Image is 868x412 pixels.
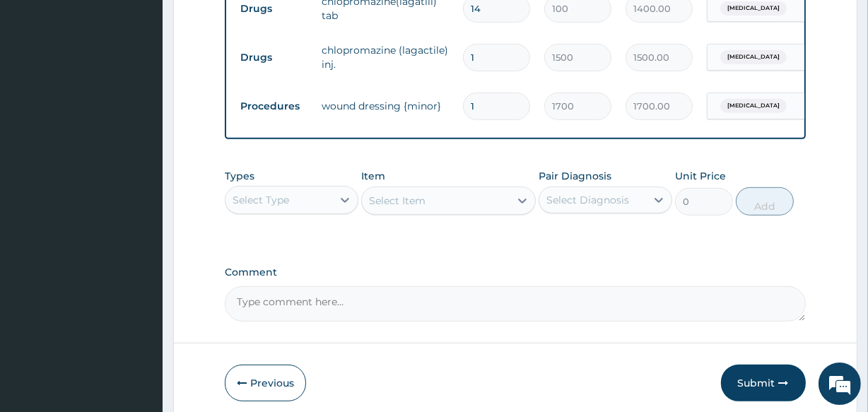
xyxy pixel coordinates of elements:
button: Add [736,187,794,216]
span: [MEDICAL_DATA] [720,1,787,16]
div: Select Type [233,193,289,207]
td: Drugs [233,45,315,71]
label: Item [361,169,385,183]
label: Pair Diagnosis [539,169,611,183]
span: We're online! [82,119,195,261]
label: Unit Price [675,169,726,183]
td: wound dressing {minor} [315,92,456,120]
td: Procedures [233,93,315,119]
span: [MEDICAL_DATA] [720,99,787,113]
span: [MEDICAL_DATA] [720,50,787,64]
div: Select Diagnosis [546,193,629,207]
button: Submit [721,365,806,401]
td: chlopromazine (lagactile) inj. [315,36,456,78]
div: Chat with us now [74,79,237,98]
button: Previous [225,365,306,401]
div: Minimize live chat window [232,7,266,41]
label: Types [225,170,254,182]
textarea: Type your message and hit 'Enter' [7,268,269,317]
label: Comment [225,266,805,278]
img: d_794563401_company_1708531726252_794563401 [26,71,57,106]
